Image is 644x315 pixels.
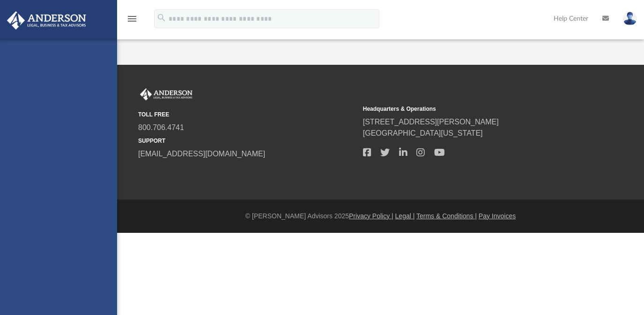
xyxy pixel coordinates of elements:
a: Privacy Policy | [349,212,393,220]
img: Anderson Advisors Platinum Portal [138,88,194,100]
a: Legal | [395,212,415,220]
a: [GEOGRAPHIC_DATA][US_STATE] [363,129,483,137]
a: [EMAIL_ADDRESS][DOMAIN_NAME] [138,150,265,158]
small: SUPPORT [138,137,356,145]
img: Anderson Advisors Platinum Portal [4,11,89,30]
small: TOLL FREE [138,110,356,119]
a: [STREET_ADDRESS][PERSON_NAME] [363,118,499,126]
a: menu [126,18,138,24]
div: © [PERSON_NAME] Advisors 2025 [117,211,644,221]
img: User Pic [623,12,637,25]
a: 800.706.4741 [138,123,184,131]
i: search [156,13,167,23]
i: menu [126,13,138,24]
small: Headquarters & Operations [363,105,581,113]
a: Pay Invoices [479,212,516,220]
a: Terms & Conditions | [416,212,477,220]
